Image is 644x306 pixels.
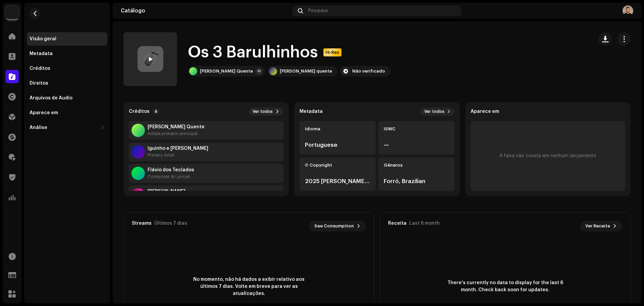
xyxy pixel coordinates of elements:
div: Metadata [30,51,53,56]
span: Hi-Res [324,50,341,55]
re-m-nav-dropdown: Análise [27,121,107,134]
div: Gêneros [384,163,449,168]
div: Streams [132,221,152,226]
button: See Consumption [309,221,366,231]
span: Ver Receita [585,219,610,233]
re-m-nav-item: Direitos [27,77,107,90]
strong: Metadata [300,109,323,114]
h1: Os 3 Barulhinhos [188,42,318,63]
div: Receita [388,221,407,226]
div: Idioma [305,126,370,132]
div: A faixa não consta em nenhum lançamento [499,153,596,159]
div: Direitos [30,81,48,86]
button: Ver todos [249,107,283,116]
div: Créditos [30,66,50,71]
re-m-nav-item: Créditos [27,62,107,75]
span: See Consumption [314,219,354,233]
re-m-nav-item: Metadata [27,47,107,60]
p-badge: 4 [152,108,159,115]
div: Artista primário principal [148,131,205,136]
div: Arquivos de Áudio [30,95,72,101]
button: Ver Receita [580,221,622,231]
div: Análise [30,125,47,130]
div: Últimos 7 dias [154,221,187,226]
div: Ⓟ Copyright [305,163,370,168]
strong: GESSICA BRAGA [148,189,185,194]
div: Forró, Brazilian [384,177,449,185]
strong: Flávio Pizada Quente [148,124,205,130]
div: 2025 [PERSON_NAME] Quente [305,177,370,185]
div: Primary Artist [148,152,208,158]
div: Aparece em [30,110,58,116]
span: Pesquisa [308,8,328,13]
span: Ver todos [424,109,444,114]
div: Catálogo [121,8,290,13]
span: There's currently no data to display for the last 6 month. Check back soon for updates. [445,279,566,294]
re-m-nav-item: Aparece em [27,106,107,120]
button: Ver todos [420,107,454,116]
div: Portuguese [305,141,370,149]
div: +1 [256,68,262,75]
div: Visão geral [30,36,56,42]
re-m-nav-item: Arquivos de Áudio [27,91,107,105]
div: Last 6 month [409,221,440,226]
span: No momento, não há dados a exibir relativo aos últimos 7 dias. Volte em breve para ver as atualiz... [189,276,309,297]
img: 1cf725b2-75a2-44e7-8fdf-5f1256b3d403 [5,5,19,19]
div: Composer & Lyricist [148,174,194,179]
re-m-nav-item: Visão geral [27,32,107,46]
div: — [384,141,449,149]
strong: Aparece em [471,109,499,114]
img: 1eb9de5b-5a70-4cf0-903c-4e486785bb23 [623,5,633,16]
div: [PERSON_NAME] Quente [200,69,253,74]
strong: Créditos [129,109,150,114]
div: Não verificado [352,69,385,74]
span: Ver todos [253,109,273,114]
strong: Iguinho e Lulinha [148,146,208,151]
strong: Flávio dos Teclados [148,167,194,173]
div: [PERSON_NAME] quente [280,69,332,74]
div: ISWC [384,126,449,132]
